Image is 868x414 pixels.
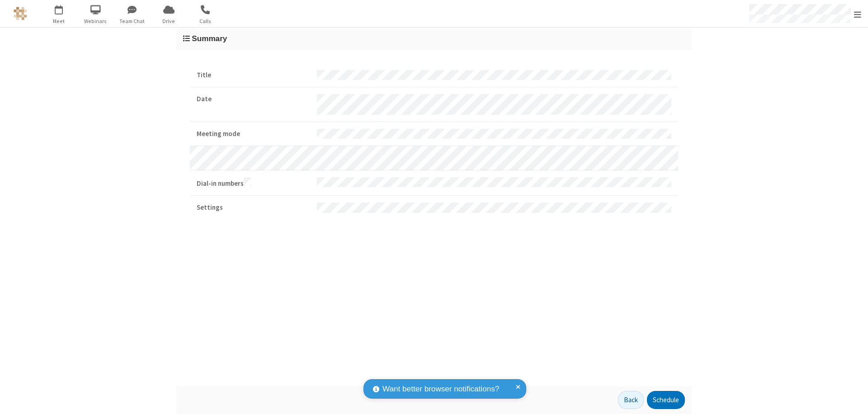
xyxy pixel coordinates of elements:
img: QA Selenium DO NOT DELETE OR CHANGE [14,7,27,20]
span: Summary [192,34,227,43]
button: Schedule [647,391,685,409]
button: Back [618,391,644,409]
span: Drive [152,17,186,25]
strong: Dial-in numbers [197,177,310,189]
strong: Title [197,70,310,80]
span: Calls [189,17,222,25]
span: Webinars [79,17,113,25]
span: Meet [42,17,76,25]
span: Team Chat [115,17,149,25]
strong: Date [197,94,310,104]
strong: Meeting mode [197,129,310,139]
span: Want better browser notifications? [382,383,499,395]
strong: Settings [197,202,310,213]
